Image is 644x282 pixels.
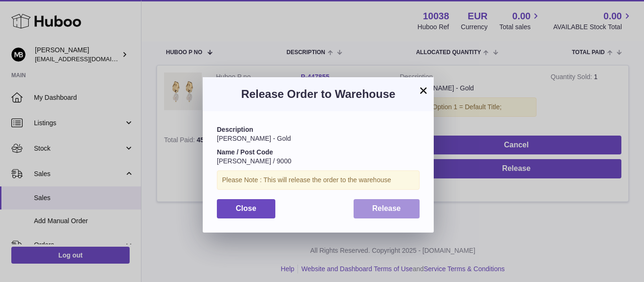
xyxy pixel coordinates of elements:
strong: Name / Post Code [217,148,273,156]
span: Close [236,204,256,212]
button: Release [354,199,420,218]
button: × [418,85,429,96]
strong: Description [217,126,253,133]
div: Please Note : This will release the order to the warehouse [217,170,420,190]
span: [PERSON_NAME] / 9000 [217,157,291,165]
span: [PERSON_NAME] - Gold [217,135,291,142]
span: Release [372,204,401,212]
button: Close [217,199,275,218]
h3: Release Order to Warehouse [217,87,420,102]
